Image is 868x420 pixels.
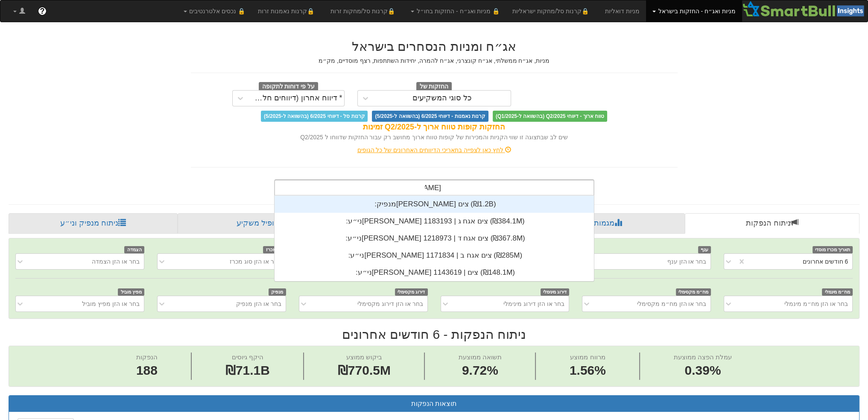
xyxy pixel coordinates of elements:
[275,196,594,281] div: grid
[269,288,286,296] span: מנפיק
[177,0,252,22] a: 🔒 נכסים אלטרנטיבים
[230,257,281,266] div: בחר או הזן סוג מכרז
[674,353,732,361] span: עמלת הפצה ממוצעת
[191,58,678,64] h5: מניות, אג״ח ממשלתי, אג״ח קונצרני, אג״ח להמרה, יחידות השתתפות, רצף מוסדיים, מק״מ
[357,300,423,308] div: בחר או הזן דירוג מקסימלי
[191,39,678,53] h2: אג״ח ומניות הנסחרים בישראל
[812,246,853,253] span: תאריך מכרז מוסדי
[503,300,565,308] div: בחר או הזן דירוג מינימלי
[599,0,646,22] a: מניות דואליות
[637,300,707,308] div: בחר או הזן מח״מ מקסימלי
[191,122,678,133] div: החזקות קופות טווח ארוך ל-Q2/2025 זמינות
[676,288,711,296] span: מח״מ מקסימלי
[259,82,318,91] span: על פי דוחות לתקופה
[685,213,859,234] a: ניתוח הנפקות
[404,0,506,22] a: 🔒 מניות ואג״ח - החזקות בחו״ל
[506,0,598,22] a: 🔒קרנות סל/מחקות ישראליות
[275,247,594,264] div: ני״ע: ‏[PERSON_NAME] צים אגח ב | 1171834 ‎(₪285M)‎
[232,353,263,361] span: היקף גיוסים
[32,0,53,22] a: ?
[372,111,488,122] span: קרנות נאמנות - דיווחי 6/2025 (בהשוואה ל-5/2025)
[236,300,281,308] div: בחר או הזן מנפיק
[541,288,570,296] span: דירוג מינימלי
[9,213,178,234] a: ניתוח מנפיק וני״ע
[338,363,391,377] span: ₪770.5M
[275,264,594,281] div: ני״ע: ‏[PERSON_NAME] צים | 1143619 ‎(₪148.1M)‎
[275,196,594,213] div: מנפיק: ‏[PERSON_NAME] צים ‎(₪1.2B)‎
[275,213,594,230] div: ני״ע: ‏[PERSON_NAME] צים אגח ג | 1183193 ‎(₪384.1M)‎
[124,246,144,253] span: הצמדה
[261,111,368,122] span: קרנות סל - דיווחי 6/2025 (בהשוואה ל-5/2025)
[742,0,868,18] img: Smartbull
[225,363,270,377] span: ₪71.1B
[82,300,140,308] div: בחר או הזן מפיץ מוביל
[667,257,707,266] div: בחר או הזן ענף
[251,0,324,22] a: 🔒קרנות נאמנות זרות
[191,133,678,141] div: שים לב שבתצוגה זו שווי הקניות והמכירות של קופות טווח ארוך מחושב רק עבור החזקות שדווחו ל Q2/2025
[698,246,711,253] span: ענף
[395,288,428,296] span: דירוג מקסימלי
[184,146,684,154] div: לחץ כאן לצפייה בתאריכי הדיווחים האחרונים של כל הגופים
[412,94,472,103] div: כל סוגי המשקיעים
[92,257,140,266] div: בחר או הזן הצמדה
[674,361,732,380] span: 0.39%
[178,213,349,234] a: פרופיל משקיע
[275,230,594,247] div: ני״ע: ‏[PERSON_NAME] צים אגח ד | 1218973 ‎(₪367.8M)‎
[802,257,848,266] div: 6 חודשים אחרונים
[263,246,286,253] span: סוג מכרז
[493,111,607,122] span: טווח ארוך - דיווחי Q2/2025 (בהשוואה ל-Q1/2025)
[15,400,853,408] h3: תוצאות הנפקות
[9,327,859,341] h2: ניתוח הנפקות - 6 חודשים אחרונים
[324,0,404,22] a: 🔒קרנות סל/מחקות זרות
[346,353,382,361] span: ביקוש ממוצע
[416,82,452,91] span: החזקות של
[118,288,144,296] span: מפיץ מוביל
[784,300,848,308] div: בחר או הזן מח״מ מינמלי
[570,361,606,380] span: 1.56%
[646,0,742,22] a: מניות ואג״ח - החזקות בישראל
[40,7,44,15] span: ?
[822,288,853,296] span: מח״מ מינמלי
[459,361,502,380] span: 9.72%
[570,353,605,361] span: מרווח ממוצע
[250,94,342,103] div: * דיווח אחרון (דיווחים חלקיים)
[136,361,158,380] span: 188
[515,213,685,234] a: מגמות שוק
[459,353,502,361] span: תשואה ממוצעת
[136,353,158,361] span: הנפקות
